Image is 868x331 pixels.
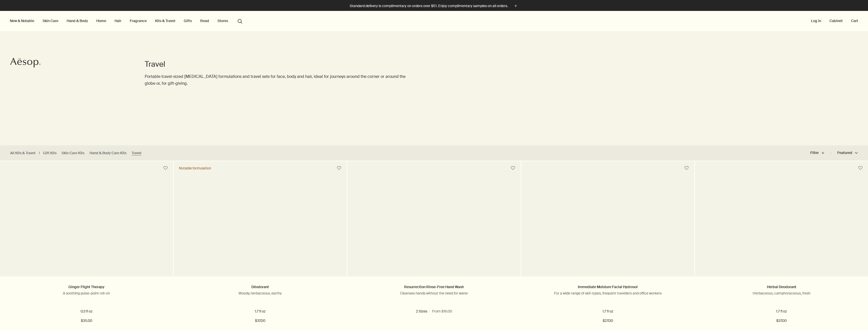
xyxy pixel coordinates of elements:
[10,151,35,155] a: All Kits & Travel
[145,73,414,87] p: Portable travel-sized [MEDICAL_DATA] formulations and travel sets for face, body and hair, ideal ...
[810,18,822,24] button: Log in
[89,151,126,155] a: Hand & Body Care Kits
[404,285,464,289] a: Resurrection Rinse-Free Hand Wash
[776,318,787,324] span: $37.00
[235,16,245,26] button: Open search
[132,151,141,155] a: Travel
[216,18,229,24] button: Stores
[529,291,687,295] p: For a wide range of skin types, frequent travellers and office workers
[161,164,170,173] button: Save to cabinet
[81,318,92,324] span: $35.00
[810,11,859,31] nav: supplementary
[416,309,430,313] span: 1.6 fl oz
[199,18,210,24] a: Read
[355,291,513,295] p: Cleanses hands without the need for water
[856,164,865,173] button: Save to cabinet
[251,285,269,289] a: Déodorant
[603,318,613,324] span: $27.00
[831,147,858,159] button: Featured
[850,18,859,24] button: Cart
[181,291,339,295] p: Woody, herbaceous, earthy
[9,11,245,31] nav: primary
[350,3,519,9] button: Standard delivery is complimentary on orders over $51. Enjoy complimentary samples on all orders.
[10,58,41,68] svg: Aesop
[114,18,122,24] a: Hair
[62,151,84,155] a: Skin Care Kits
[43,151,57,155] a: Gift Kits
[66,18,89,24] a: Hand & Body
[255,318,265,324] span: $37.00
[95,18,107,24] a: Home
[335,164,344,173] button: Save to cabinet
[429,318,439,324] span: $16.00
[145,59,414,69] h1: Travel
[828,18,844,24] a: Cabinet
[42,18,59,24] a: Skin Care
[179,166,211,170] div: Notable formulation
[703,291,860,295] p: Herbaceous, camphoraceous, fresh
[439,309,455,313] span: 16.9 fl oz
[183,18,193,24] a: Gifts
[8,291,165,295] p: A soothing pulse-point roll-on
[9,18,35,24] button: New & Notable
[154,18,176,24] a: Kits & Travel
[578,285,638,289] a: Immediate Moisture Facial Hydrosol
[767,285,796,289] a: Herbal Deodorant
[9,56,42,70] a: Aesop
[682,164,691,173] button: Save to cabinet
[508,164,518,173] button: Save to cabinet
[129,18,148,24] a: Fragrance
[810,147,831,159] button: Filter
[350,3,508,9] p: Standard delivery is complimentary on orders over $51. Enjoy complimentary samples on all orders.
[68,285,104,289] a: Ginger Flight Therapy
